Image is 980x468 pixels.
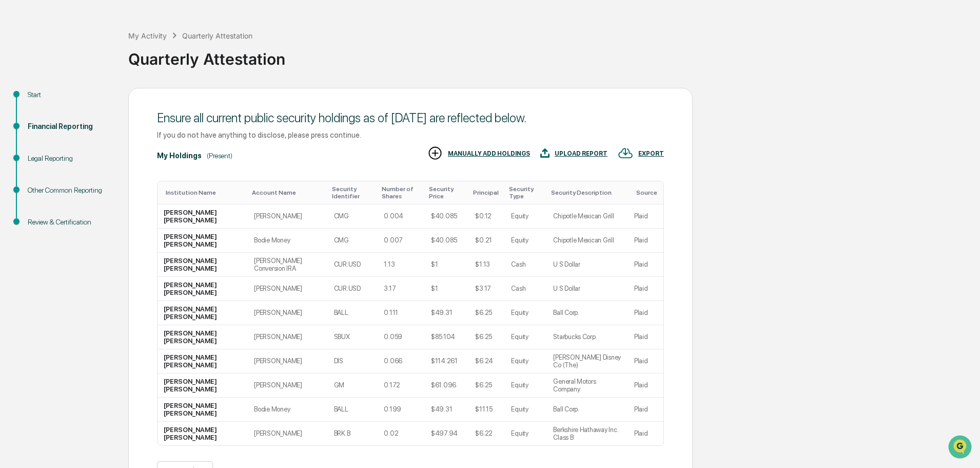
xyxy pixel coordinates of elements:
td: Ball Corp. [547,301,628,325]
td: SBUX [328,325,378,349]
td: BALL [328,301,378,325]
div: Toggle SortBy [166,189,244,196]
td: 0.066 [378,349,425,373]
td: BRK.B [328,422,378,445]
div: Toggle SortBy [636,189,659,196]
a: 🗄️Attestations [70,125,131,144]
td: Equity [505,349,547,373]
td: $1.13 [469,253,505,277]
div: Toggle SortBy [473,189,501,196]
td: U S Dollar [547,277,628,301]
a: 🖐️Preclearance [6,125,70,144]
td: Plaid [628,398,663,422]
td: U S Dollar [547,253,628,277]
td: 3.17 [378,277,425,301]
td: Plaid [628,229,663,253]
td: [PERSON_NAME] [PERSON_NAME] [158,229,248,253]
div: Ensure all current public security holdings as of [DATE] are reflected below. [157,110,664,125]
div: Toggle SortBy [382,185,421,200]
div: 🔎 [10,150,18,158]
td: Ball Corp. [547,398,628,422]
div: Other Common Reporting [28,185,112,196]
td: 0.059 [378,325,425,349]
td: Equity [505,301,547,325]
td: Bodie Money [248,398,327,422]
td: [PERSON_NAME] [248,277,327,301]
td: 0.111 [378,301,425,325]
td: $6.25 [469,325,505,349]
td: $11.15 [469,398,505,422]
div: Review & Certification [28,217,112,228]
td: [PERSON_NAME] [248,325,327,349]
td: $6.22 [469,422,505,445]
td: [PERSON_NAME] [PERSON_NAME] [158,277,248,301]
td: CMG [328,204,378,229]
td: [PERSON_NAME] [PERSON_NAME] [158,204,248,229]
td: 0.004 [378,204,425,229]
div: If you do not have anything to disclose, please press continue. [157,130,664,139]
td: $61.096 [425,373,469,398]
div: (Present) [207,152,232,160]
td: [PERSON_NAME] Disney Co (The) [547,349,628,373]
td: $85.104 [425,325,469,349]
td: 0.02 [378,422,425,445]
td: [PERSON_NAME] [PERSON_NAME] [158,349,248,373]
td: Bodie Money [248,229,327,253]
td: $6.25 [469,373,505,398]
td: Plaid [628,253,663,277]
div: Toggle SortBy [551,189,624,196]
td: 1.13 [378,253,425,277]
a: 🔎Data Lookup [6,145,69,163]
td: [PERSON_NAME] [PERSON_NAME] [158,398,248,422]
td: Plaid [628,373,663,398]
div: My Holdings [157,152,202,160]
td: Plaid [628,349,663,373]
td: [PERSON_NAME] [248,301,327,325]
div: My Activity [128,31,167,40]
img: EXPORT [618,145,633,161]
td: $1 [425,253,469,277]
td: [PERSON_NAME] [PERSON_NAME] [158,422,248,445]
td: General Motors Company [547,373,628,398]
td: $114.261 [425,349,469,373]
td: Chipotle Mexican Grill [547,204,628,229]
td: [PERSON_NAME] [248,373,327,398]
td: Equity [505,325,547,349]
td: [PERSON_NAME] [248,204,327,229]
div: MANUALLY ADD HOLDINGS [448,150,530,157]
div: We're available if you need us! [35,89,130,97]
td: CUR:USD [328,277,378,301]
td: $40.085 [425,204,469,229]
td: Equity [505,398,547,422]
div: Toggle SortBy [429,185,465,200]
p: How can we help? [10,22,187,38]
td: [PERSON_NAME] [PERSON_NAME] [158,253,248,277]
div: Start [28,89,112,100]
td: GM [328,373,378,398]
td: [PERSON_NAME] [248,422,327,445]
td: $0.21 [469,229,505,253]
td: Plaid [628,325,663,349]
div: Start new chat [35,79,168,89]
td: Plaid [628,204,663,229]
td: CUR:USD [328,253,378,277]
td: $3.17 [469,277,505,301]
td: Starbucks Corp. [547,325,628,349]
td: Berkshire Hathaway Inc. Class B [547,422,628,445]
td: [PERSON_NAME] [PERSON_NAME] [158,373,248,398]
div: 🗄️ [74,130,83,139]
div: Toggle SortBy [332,185,374,200]
td: 0.199 [378,398,425,422]
td: $49.31 [425,398,469,422]
img: 1746055101610-c473b297-6a78-478c-a979-82029cc54cd1 [10,79,29,97]
span: Preclearance [21,129,66,140]
td: $6.25 [469,301,505,325]
td: Cash [505,253,547,277]
div: 🖐️ [10,130,18,139]
td: BALL [328,398,378,422]
div: EXPORT [638,150,664,157]
td: [PERSON_NAME] [PERSON_NAME] [158,301,248,325]
td: [PERSON_NAME] Conversion IRA [248,253,327,277]
td: Equity [505,204,547,229]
